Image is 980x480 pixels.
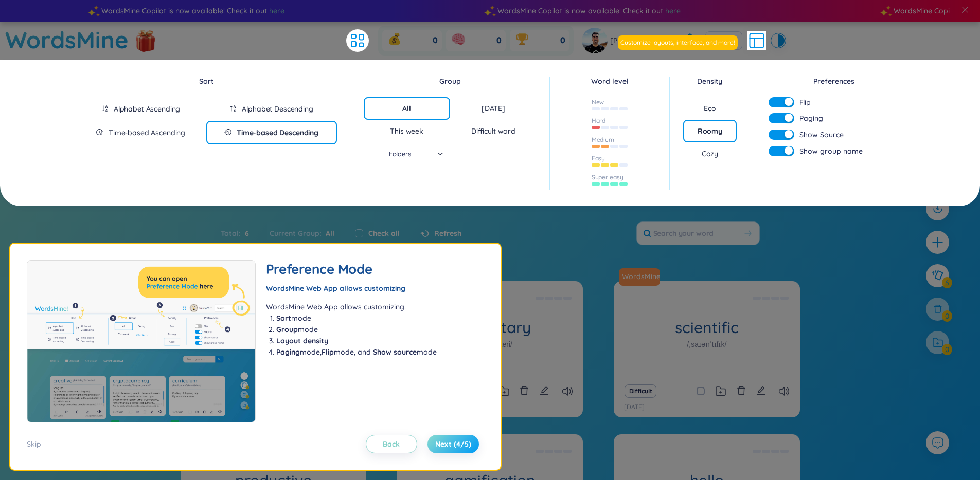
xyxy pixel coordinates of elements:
[427,435,479,453] button: Next (4/5)
[471,126,515,136] div: Difficult word
[366,435,417,453] button: Back
[683,76,736,87] div: Density
[266,301,474,312] p: WordsMine Web App allows customizing:
[520,384,529,398] button: delete
[698,126,722,136] div: Roomy
[737,384,746,398] button: delete
[496,35,502,46] span: 0
[276,336,328,345] b: Layout density
[237,127,318,138] div: Time-based Descending
[756,384,765,398] button: edit
[5,22,129,58] a: WordsMine
[799,97,811,107] span: Flip
[390,126,423,136] div: This week
[592,136,614,144] div: Medium
[520,386,529,395] span: delete
[799,113,823,124] span: Paging
[619,268,664,286] a: WordsMine
[618,271,661,282] a: WordsMine
[704,103,716,114] div: Eco
[241,228,249,239] span: 6
[276,324,474,335] li: mode
[435,439,471,449] span: Next (4/5)
[582,28,608,53] img: avatar
[490,5,886,16] div: WordsMine Copilot is now available! Check it out
[364,76,537,87] div: Group
[560,35,565,46] span: 0
[276,347,300,357] b: Paging
[540,384,549,398] button: edit
[259,223,345,244] div: Current Group :
[482,103,505,114] div: [DATE]
[931,236,944,249] span: plus
[737,386,746,395] span: delete
[592,173,623,181] div: Super easy
[756,386,765,395] span: edit
[114,104,180,114] div: Alphabet Ascending
[221,223,259,244] div: Total :
[592,154,605,162] div: Easy
[242,104,313,114] div: Alphabet Descending
[702,149,718,159] div: Cozy
[637,222,737,245] input: Search your word
[402,103,411,114] div: All
[266,260,474,279] h2: Preference Mode
[266,283,474,294] div: WordsMine Web App allows customizing
[276,313,291,323] b: Sort
[368,228,400,239] label: Check all
[276,312,474,324] li: mode
[109,127,185,138] div: Time-based Ascending
[96,128,103,136] span: field-time
[433,35,438,46] span: 0
[269,5,284,16] span: here
[94,5,490,16] div: WordsMine Copilot is now available! Check it out
[101,105,109,112] span: sort-ascending
[563,76,656,87] div: Word level
[687,339,726,350] h1: /ˌsaɪənˈtɪfɪk/
[625,384,657,398] button: Difficult
[610,35,669,46] span: [PERSON_NAME]
[592,117,606,125] div: Hard
[383,439,400,449] span: Back
[373,347,417,357] b: Show source
[224,128,231,136] span: field-time
[276,325,298,334] b: Group
[540,386,549,395] span: edit
[322,347,334,357] b: Flip
[322,229,334,238] span: All
[799,145,863,157] span: Show group name
[763,76,905,87] div: Preferences
[434,228,461,239] span: Refresh
[229,105,237,112] span: sort-descending
[592,98,604,106] div: New
[799,129,844,140] span: Show Source
[76,76,337,87] div: Sort
[624,402,645,412] p: [DATE]
[276,346,474,358] li: mode, mode, and mode
[582,28,610,53] a: avatar
[614,319,799,337] h1: scientific
[135,25,156,56] img: flashSalesIcon.a7f4f837.png
[27,438,41,450] div: Skip
[665,5,681,16] span: here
